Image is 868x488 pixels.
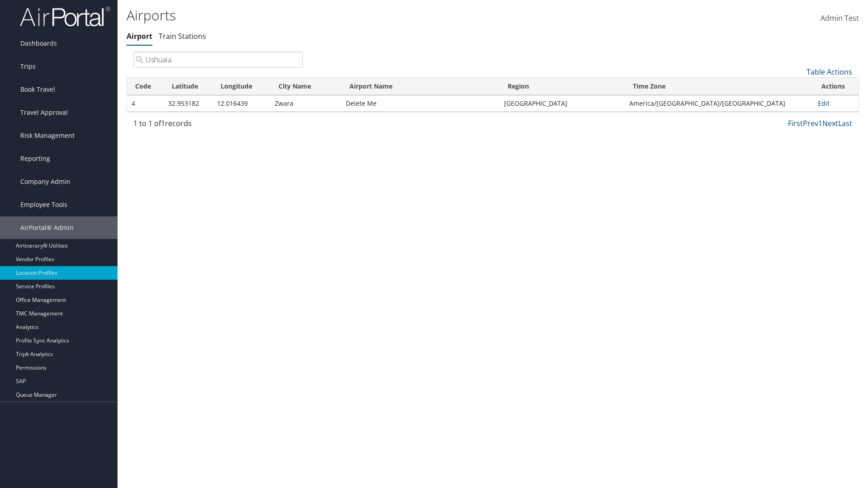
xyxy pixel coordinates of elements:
th: Region: activate to sort column ascending [500,78,625,95]
td: 32.953182 [164,95,212,112]
a: First [788,118,803,128]
td: America/[GEOGRAPHIC_DATA]/[GEOGRAPHIC_DATA] [625,95,813,112]
a: Airport [127,31,152,41]
a: Table Actions [807,67,852,77]
a: 1 [818,118,822,128]
span: Book Travel [20,78,55,101]
a: Last [838,118,852,128]
span: Trips [20,55,36,78]
th: Code: activate to sort column ascending [127,78,164,95]
a: Prev [803,118,818,128]
th: Airport Name: activate to sort column ascending [341,78,500,95]
div: 1 to 1 of records [133,118,303,133]
td: 4 [127,95,164,112]
a: Next [822,118,838,128]
th: Time Zone: activate to sort column ascending [625,78,813,95]
a: Edit [818,99,830,108]
span: Admin Test [821,13,859,23]
span: Dashboards [20,32,57,55]
td: Zwara [270,95,341,112]
th: Actions [813,78,859,95]
th: Longitude: activate to sort column ascending [212,78,270,95]
span: Company Admin [20,170,71,193]
span: Employee Tools [20,193,67,216]
span: 1 [161,118,165,128]
span: Reporting [20,147,50,170]
th: City Name: activate to sort column ascending [270,78,341,95]
td: Delete Me [341,95,500,112]
h1: Airports [127,6,615,25]
td: [GEOGRAPHIC_DATA] [500,95,625,112]
a: Admin Test [821,5,859,33]
a: Train Stations [159,31,206,41]
input: Search [133,52,303,68]
span: Risk Management [20,124,75,147]
span: Travel Approval [20,101,68,124]
img: airportal-logo.png [20,6,110,27]
span: AirPortal® Admin [20,216,74,239]
td: 12.016439 [212,95,270,112]
th: Latitude: activate to sort column descending [164,78,212,95]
